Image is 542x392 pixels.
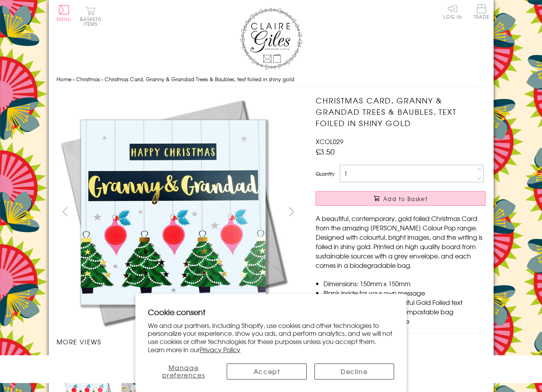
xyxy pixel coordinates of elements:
a: Christmas [76,75,100,83]
p: A beautiful, contemporary, gold foiled Christmas Card from the amazing [PERSON_NAME] Colour Pop r... [316,214,485,270]
span: XCOL029 [316,137,343,146]
span: › [101,75,103,83]
a: Trade [473,4,490,21]
button: next [283,203,300,220]
button: Accept [227,363,306,380]
h2: Cookie consent [148,306,394,317]
h1: Christmas Card, Granny & Grandad Trees & Baubles, text foiled in shiny gold [316,95,485,128]
nav: breadcrumbs [57,71,486,87]
label: Quantity [316,170,334,177]
p: We and our partners, including Shopify, use cookies and other technologies to personalize your ex... [148,321,394,354]
img: Claire Giles Greetings Cards [240,8,302,69]
span: Add to Basket [383,195,428,203]
span: Manage preferences [162,363,205,380]
button: Add to Basket [316,191,485,206]
span: Christmas Card, Granny & Grandad Trees & Baubles, text foiled in shiny gold [105,75,294,83]
a: Log In [443,4,462,19]
a: Home [57,75,71,83]
span: 0 items [84,16,101,27]
button: Manage preferences [148,363,219,380]
img: Christmas Card, Granny & Grandad Trees & Baubles, text foiled in shiny gold [56,95,290,329]
a: Privacy Policy [200,345,240,354]
li: Dimensions: 150mm x 150mm [323,279,485,288]
span: › [73,75,75,83]
button: prev [57,203,74,220]
span: Menu [57,16,72,23]
button: Basket0 items [80,6,101,26]
li: Blank inside for your own message [323,288,485,298]
h3: More views [57,337,300,346]
button: Decline [315,363,394,380]
span: £3.50 [316,146,335,157]
img: Christmas Card, Granny & Grandad Trees & Baubles, text foiled in shiny gold [300,95,534,329]
button: Menu [57,5,72,21]
span: Trade [473,4,490,19]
